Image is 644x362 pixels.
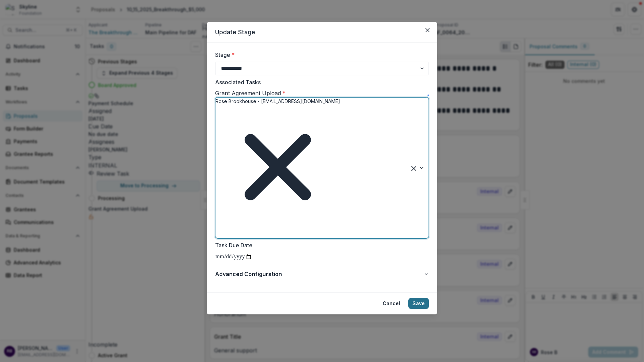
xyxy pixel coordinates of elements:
[215,51,425,59] label: Stage
[215,241,425,249] label: Task Due Date
[207,22,437,42] header: Update Stage
[215,270,423,278] span: Advanced Configuration
[379,298,404,309] button: Cancel
[215,78,425,86] label: Associated Tasks
[215,98,340,104] span: Rose Brookhouse - [EMAIL_ADDRESS][DOMAIN_NAME]
[411,164,416,172] div: Clear selected options
[408,298,429,309] button: Save
[215,89,285,97] label: Grant Agreement Upload
[215,267,429,281] button: Advanced Configuration
[422,25,433,36] button: Close
[215,105,340,229] div: Remove Rose Brookhouse - rose@skylinefoundation.org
